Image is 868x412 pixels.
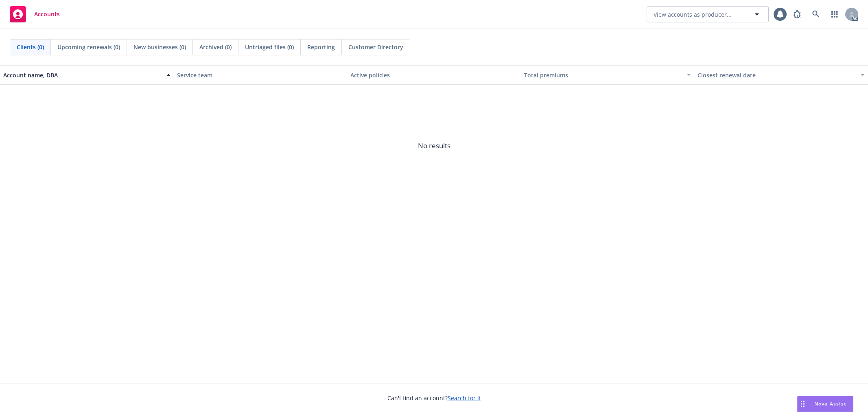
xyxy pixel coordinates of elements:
button: Service team [174,65,348,85]
div: Total premiums [524,71,682,79]
span: Archived (0) [199,43,232,51]
div: Drag to move [798,396,808,412]
span: New businesses (0) [133,43,186,51]
a: Accounts [7,3,63,26]
span: View accounts as producer... [654,10,732,19]
span: Untriaged files (0) [245,43,294,51]
button: Nova Assist [797,396,853,412]
button: Total premiums [521,65,695,85]
button: Closest renewal date [694,65,868,85]
div: Active policies [350,71,518,79]
div: Account name, DBA [3,71,162,79]
span: Can't find an account? [387,394,481,402]
span: Reporting [307,43,335,51]
a: Search [808,6,824,22]
span: Customer Directory [348,43,403,51]
a: Search for it [448,394,481,402]
span: Nova Assist [814,400,846,407]
div: Service team [177,71,344,79]
span: Accounts [34,11,60,18]
button: Active policies [347,65,521,85]
span: Clients (0) [17,43,44,51]
a: Report a Bug [789,6,805,22]
a: Switch app [826,6,843,22]
span: Upcoming renewals (0) [57,43,120,51]
div: Closest renewal date [697,71,856,79]
button: View accounts as producer... [647,6,769,22]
